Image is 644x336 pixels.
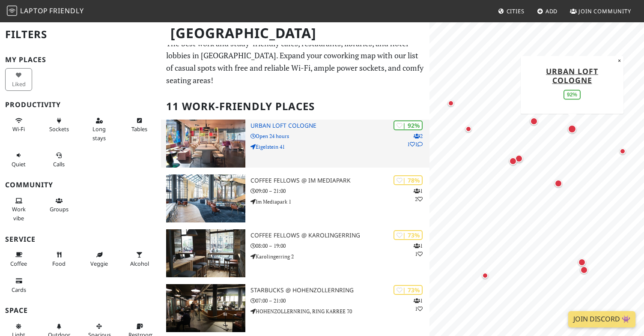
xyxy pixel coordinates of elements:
[49,125,69,133] span: Power sockets
[566,123,578,135] div: Map marker
[250,122,429,129] h3: URBAN LOFT Cologne
[250,177,429,184] h3: Coffee Fellows @ Im Mediapark
[5,114,32,136] button: Wi-Fi
[45,194,72,216] button: Groups
[250,242,429,250] p: 08:00 – 19:00
[495,3,528,19] a: Cities
[394,175,423,185] div: | 78%
[5,56,156,64] h3: My Places
[166,93,424,120] h2: 11 Work-Friendly Places
[12,286,26,294] span: Credit cards
[50,205,69,213] span: Group tables
[90,260,108,267] span: Veggie
[5,148,32,171] button: Quiet
[250,307,429,315] p: HOHENZOLLERNRING, RING KARREE 70
[407,132,423,148] p: 2 1 1
[131,125,147,133] span: Work-friendly tables
[513,153,525,164] div: Map marker
[45,248,72,270] button: Food
[10,260,27,267] span: Coffee
[45,114,72,136] button: Sockets
[20,6,48,15] span: Laptop
[394,120,423,130] div: | 92%
[546,66,598,85] a: URBAN LOFT Cologne
[553,178,564,189] div: Map marker
[414,187,423,203] p: 1 2
[5,194,32,225] button: Work vibe
[52,260,66,267] span: Food
[5,21,156,48] h2: Filters
[576,257,587,268] div: Map marker
[12,205,26,222] span: People working
[161,284,429,332] a: Starbucks @ Hohenzollernring | 73% 11 Starbucks @ Hohenzollernring 07:00 – 21:00 HOHENZOLLERNRING...
[250,187,429,195] p: 09:00 – 21:00
[615,56,623,65] button: Close popup
[12,125,25,133] span: Stable Wi-Fi
[250,198,429,206] p: Im Mediapark 1
[92,125,106,141] span: Long stays
[446,98,456,108] div: Map marker
[5,306,156,315] h3: Space
[5,235,156,243] h3: Service
[250,232,429,239] h3: Coffee Fellows @ Karolingerring
[507,7,525,15] span: Cities
[463,124,474,134] div: Map marker
[45,148,72,171] button: Calls
[5,248,32,270] button: Coffee
[566,3,635,19] a: Join Community
[250,132,429,140] p: Open 24 hours
[126,248,153,270] button: Alcohol
[546,7,558,15] span: Add
[166,37,424,87] p: The best work and study-friendly cafes, restaurants, libraries, and hotel lobbies in [GEOGRAPHIC_...
[414,297,423,313] p: 1 1
[578,264,590,276] div: Map marker
[166,229,245,277] img: Coffee Fellows @ Karolingerring
[5,181,156,189] h3: Community
[480,270,490,281] div: Map marker
[414,242,423,258] p: 1 1
[250,287,429,294] h3: Starbucks @ Hohenzollernring
[161,120,429,168] a: URBAN LOFT Cologne | 92% 211 URBAN LOFT Cologne Open 24 hours Eigelstein 41
[130,260,149,267] span: Alcohol
[250,252,429,261] p: Karolingerring 2
[507,156,519,167] div: Map marker
[7,4,84,19] a: LaptopFriendly LaptopFriendly
[534,3,561,19] a: Add
[166,174,245,222] img: Coffee Fellows @ Im Mediapark
[86,114,113,145] button: Long stays
[394,230,423,240] div: | 73%
[5,274,32,297] button: Cards
[161,229,429,277] a: Coffee Fellows @ Karolingerring | 73% 11 Coffee Fellows @ Karolingerring 08:00 – 19:00 Karolinger...
[49,6,83,15] span: Friendly
[578,7,631,15] span: Join Community
[528,116,540,127] div: Map marker
[5,101,156,109] h3: Productivity
[563,90,581,99] div: 92%
[12,160,26,168] span: Quiet
[161,174,429,222] a: Coffee Fellows @ Im Mediapark | 78% 12 Coffee Fellows @ Im Mediapark 09:00 – 21:00 Im Mediapark 1
[126,114,153,136] button: Tables
[394,285,423,295] div: | 73%
[250,143,429,151] p: Eigelstein 41
[7,6,17,16] img: LaptopFriendly
[166,120,245,168] img: URBAN LOFT Cologne
[250,297,429,305] p: 07:00 – 21:00
[166,284,245,332] img: Starbucks @ Hohenzollernring
[53,160,65,168] span: Video/audio calls
[164,21,428,45] h1: [GEOGRAPHIC_DATA]
[86,248,113,270] button: Veggie
[617,146,628,156] div: Map marker
[568,311,635,327] a: Join Discord 👾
